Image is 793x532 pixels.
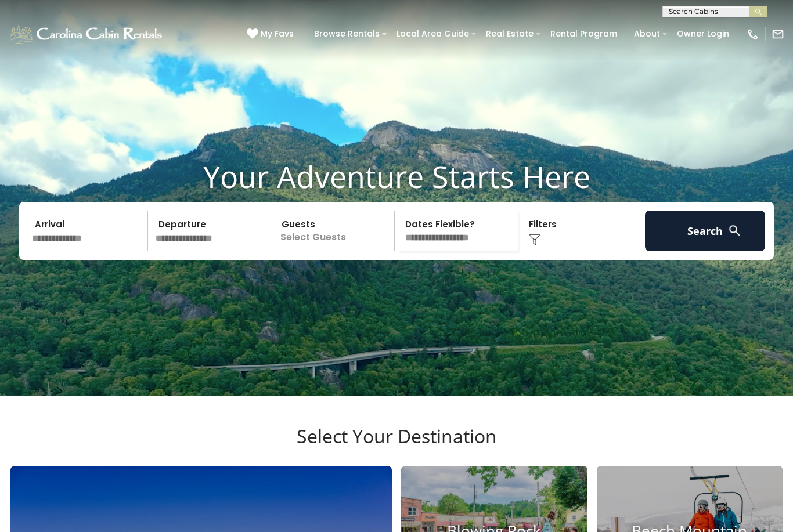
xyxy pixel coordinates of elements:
h1: Your Adventure Starts Here [9,158,784,194]
a: Owner Login [671,25,735,43]
img: search-regular-white.png [727,223,742,238]
span: My Favs [261,28,294,40]
a: My Favs [247,28,297,41]
a: Local Area Guide [391,25,475,43]
a: About [628,25,666,43]
img: filter--v1.png [529,234,540,245]
a: Rental Program [545,25,623,43]
a: Browse Rentals [308,25,385,43]
img: phone-regular-white.png [747,28,759,41]
button: Search [645,211,765,251]
h3: Select Your Destination [9,425,784,466]
img: mail-regular-white.png [772,28,784,41]
p: Select Guests [275,211,394,251]
img: White-1-1-2.png [9,23,165,46]
a: Real Estate [480,25,539,43]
